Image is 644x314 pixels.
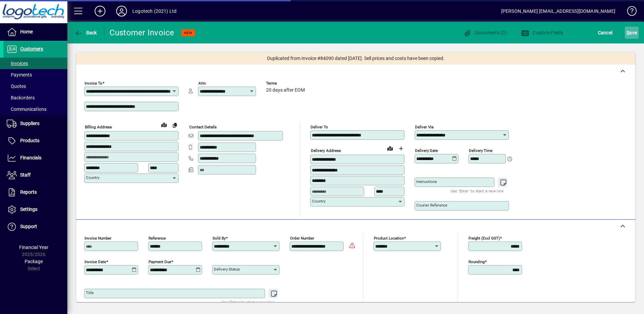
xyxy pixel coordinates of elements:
[416,203,447,208] mat-label: Courier Reference
[596,27,614,39] button: Cancel
[3,69,67,81] a: Payments
[3,150,67,166] a: Financials
[7,61,28,66] span: Invoices
[3,167,67,184] a: Staff
[7,72,32,77] span: Payments
[266,81,307,86] span: Terms
[149,236,166,241] mat-label: Reference
[86,175,99,180] mat-label: Country
[25,259,43,264] span: Package
[415,125,433,129] mat-label: Deliver via
[89,5,111,17] button: Add
[626,30,629,35] span: S
[111,5,132,17] button: Profile
[20,121,39,126] span: Suppliers
[85,236,111,241] mat-label: Invoice number
[159,119,169,130] a: View on map
[625,27,639,39] button: Save
[3,24,67,40] a: Home
[213,236,226,241] mat-label: Sold by
[469,148,492,153] mat-label: Delivery time
[3,201,67,218] a: Settings
[3,218,67,235] a: Support
[7,95,35,100] span: Backorders
[3,81,67,92] a: Quotes
[221,298,274,306] mat-hint: Use 'Enter' to start a new line
[20,155,41,160] span: Financials
[266,88,305,93] span: 20 days after EOM
[20,207,37,212] span: Settings
[598,27,613,38] span: Cancel
[416,179,437,184] mat-label: Instructions
[7,106,46,112] span: Communications
[519,27,565,39] button: Custom Fields
[132,6,176,17] div: Logotech (2021) Ltd
[290,236,314,241] mat-label: Order number
[501,6,615,17] div: [PERSON_NAME] [EMAIL_ADDRESS][DOMAIN_NAME]
[149,259,171,264] mat-label: Payment due
[20,172,31,178] span: Staff
[109,27,174,38] div: Customer Invoice
[3,184,67,201] a: Reports
[3,58,67,69] a: Invoices
[3,132,67,149] a: Products
[73,27,99,39] button: Back
[463,30,507,35] span: Documents (0)
[19,245,49,250] span: Financial Year
[469,259,485,264] mat-label: Rounding
[20,138,39,143] span: Products
[3,92,67,103] a: Backorders
[20,189,37,195] span: Reports
[86,290,94,295] mat-label: Title
[374,236,404,241] mat-label: Product location
[85,81,102,86] mat-label: Invoice To
[169,120,180,130] button: Copy to Delivery address
[626,27,637,38] span: ave
[3,115,67,132] a: Suppliers
[198,81,206,86] mat-label: Attn
[7,84,26,89] span: Quotes
[214,267,240,272] mat-label: Delivery status
[184,31,192,35] span: NEW
[3,103,67,115] a: Communications
[312,199,325,203] mat-label: Country
[20,29,33,34] span: Home
[385,143,395,154] a: View on map
[469,236,500,241] mat-label: Freight (excl GST)
[74,30,97,35] span: Back
[67,27,104,39] app-page-header-button: Back
[267,55,445,62] span: Duplicated from Invoice #84090 dated [DATE]. Sell prices and costs have been copied.
[521,30,563,35] span: Custom Fields
[20,46,43,52] span: Customers
[451,187,504,195] mat-hint: Use 'Enter' to start a new line
[415,148,438,153] mat-label: Delivery date
[311,125,328,129] mat-label: Deliver To
[461,27,509,39] button: Documents (0)
[20,224,37,229] span: Support
[622,1,636,23] a: Knowledge Base
[395,143,406,154] button: Choose address
[85,259,106,264] mat-label: Invoice date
